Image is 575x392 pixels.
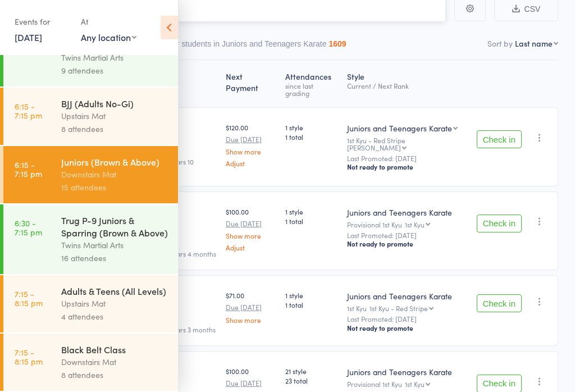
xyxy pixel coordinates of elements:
small: Due [DATE] [226,135,276,143]
a: Adjust [226,159,276,167]
div: 15 attendees [61,181,168,194]
a: 6:15 -7:15 pmJuniors (Brown & Above)Downstairs Mat15 attendees [3,146,178,203]
div: 1st Kyu - Red Stripe [369,304,428,312]
div: 1st Kyu [405,380,425,388]
div: BJJ (Adults No-Gi) [61,97,168,110]
small: Last Promoted: [DATE] [347,315,467,323]
div: Twins Martial Arts [61,51,168,64]
div: 8 attendees [61,368,168,381]
span: 1 style [285,290,339,300]
div: Juniors and Teenagers Karate [347,122,452,134]
div: Juniors and Teenagers Karate [347,290,467,302]
div: Not ready to promote [347,323,467,332]
a: Show more [226,316,276,323]
a: Adjust [226,244,276,251]
div: 1st Kyu [405,221,425,228]
a: 6:15 -7:15 pmBJJ (Adults No-Gi)Upstairs Mat8 attendees [3,88,178,145]
button: Check in [477,294,522,312]
div: At [81,12,136,31]
div: Not ready to promote [347,162,467,171]
div: [PERSON_NAME] [347,144,401,151]
div: 1609 [328,39,346,48]
div: Last name [515,38,553,49]
div: Upstairs Mat [61,110,168,122]
a: [DATE] [15,31,42,43]
div: 9 attendees [61,64,168,77]
button: Check in [477,130,522,148]
span: 1 total [285,216,339,226]
div: $71.00 [226,290,276,323]
a: 7:15 -8:15 pmBlack Belt ClassDownstairs Mat8 attendees [3,334,178,391]
div: Black Belt Class [61,343,168,355]
time: 6:30 - 7:15 pm [15,218,42,236]
span: 1 style [285,122,339,132]
small: Last Promoted: [DATE] [347,154,467,162]
div: 1st Kyu [347,304,467,312]
div: 4 attendees [61,310,168,323]
a: 6:30 -7:15 pmTrug P-9 Juniors & Sparring (Brown & Above)Twins Martial Arts16 attendees [3,204,178,274]
div: Downstairs Mat [61,168,168,181]
a: 7:15 -8:15 pmAdults & Teens (All Levels)Upstairs Mat4 attendees [3,275,178,332]
div: 16 attendees [61,252,168,265]
span: 1 total [285,300,339,309]
time: 7:15 - 8:15 pm [15,348,43,366]
div: Next Payment [221,65,281,102]
time: 6:15 - 7:15 pm [15,160,42,178]
div: Upstairs Mat [61,297,168,310]
div: 8 attendees [61,122,168,135]
div: 1st Kyu - Red Stripe [347,136,467,151]
label: Sort by [487,38,513,49]
div: Style [343,65,472,102]
div: Any location [81,31,136,43]
div: Adults & Teens (All Levels) [61,285,168,297]
div: Twins Martial Arts [61,239,168,252]
div: Trug P-9 Juniors & Sparring (Brown & Above) [61,214,168,239]
button: Other students in Juniors and Teenagers Karate1609 [159,34,346,60]
div: Not ready to promote [347,239,467,248]
a: Show more [226,232,276,239]
div: Provisional 1st Kyu [347,221,467,228]
div: Juniors (Brown & Above) [61,156,168,168]
small: Due [DATE] [226,303,276,311]
div: Current / Next Rank [347,82,467,89]
small: Due [DATE] [226,220,276,227]
div: $100.00 [226,207,276,251]
div: Juniors and Teenagers Karate [347,207,467,218]
div: Downstairs Mat [61,355,168,368]
time: 6:15 - 7:15 pm [15,102,42,120]
small: Last Promoted: [DATE] [347,231,467,239]
small: Due [DATE] [226,379,276,387]
a: Show more [226,148,276,155]
span: 1 style [285,207,339,216]
time: 7:15 - 8:15 pm [15,289,43,307]
button: Check in [477,215,522,233]
div: Events for [15,12,70,31]
div: Juniors and Teenagers Karate [347,366,467,377]
div: since last grading [285,82,339,97]
span: 23 total [285,376,339,385]
span: 21 style [285,366,339,376]
div: Provisional 1st Kyu [347,380,467,388]
div: $120.00 [226,122,276,167]
div: Atten­dances [281,65,343,102]
span: 1 total [285,132,339,142]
